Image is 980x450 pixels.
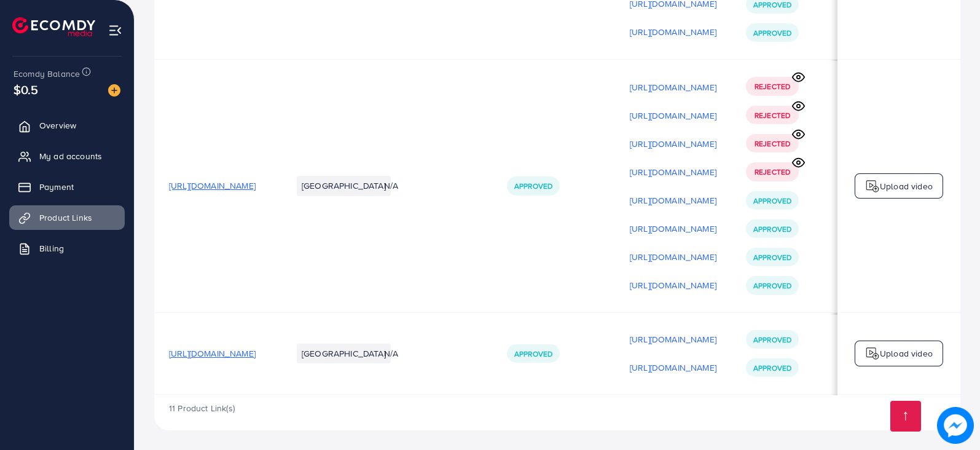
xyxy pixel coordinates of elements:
span: Approved [753,252,791,262]
img: logo [865,179,880,194]
img: image [108,84,120,97]
span: [URL][DOMAIN_NAME] [169,180,256,192]
span: Payment [39,181,74,193]
p: Upload video [880,346,933,361]
li: [GEOGRAPHIC_DATA] [297,344,391,363]
span: Overview [39,119,76,132]
span: My ad accounts [39,150,102,162]
span: 11 Product Link(s) [169,402,235,414]
a: My ad accounts [9,144,125,168]
span: Billing [39,242,64,255]
span: Approved [514,181,552,191]
p: [URL][DOMAIN_NAME] [630,165,716,180]
span: Rejected [755,110,790,120]
a: Product Links [9,205,125,230]
p: [URL][DOMAIN_NAME] [630,193,716,208]
span: Approved [753,280,791,291]
p: [URL][DOMAIN_NAME] [630,25,716,39]
span: Approved [753,28,791,38]
span: Approved [753,363,791,373]
a: Overview [9,113,125,138]
span: Approved [514,349,552,359]
span: $0.5 [14,81,39,98]
span: Ecomdy Balance [14,68,80,80]
span: Approved [753,224,791,234]
li: [GEOGRAPHIC_DATA] [297,176,391,195]
p: [URL][DOMAIN_NAME] [630,332,716,347]
img: logo [865,346,880,361]
p: [URL][DOMAIN_NAME] [630,136,716,151]
p: [URL][DOMAIN_NAME] [630,108,716,123]
span: Rejected [755,167,790,177]
span: Rejected [755,81,790,92]
img: logo [12,17,95,36]
p: [URL][DOMAIN_NAME] [630,250,716,264]
p: Upload video [880,179,933,194]
img: image [937,407,974,444]
span: Rejected [755,138,790,149]
span: N/A [384,180,398,192]
p: [URL][DOMAIN_NAME] [630,360,716,375]
p: [URL][DOMAIN_NAME] [630,278,716,293]
span: Approved [753,334,791,345]
span: Approved [753,195,791,206]
p: [URL][DOMAIN_NAME] [630,80,716,95]
a: Billing [9,236,125,261]
span: N/A [384,347,398,360]
a: Payment [9,175,125,199]
span: Product Links [39,211,92,224]
p: [URL][DOMAIN_NAME] [630,221,716,236]
span: [URL][DOMAIN_NAME] [169,347,256,360]
img: menu [108,23,122,37]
